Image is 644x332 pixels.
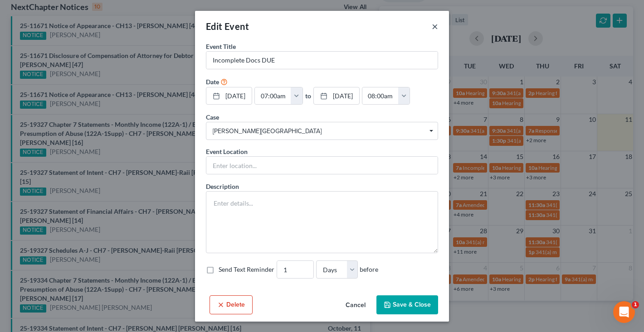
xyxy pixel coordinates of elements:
button: Delete [210,295,253,314]
input: -- : -- [255,87,291,105]
span: Event Title [206,43,236,50]
a: [DATE] [206,87,252,105]
span: Select box activate [206,122,438,140]
a: [DATE] [314,87,359,105]
input: Enter event name... [206,52,438,69]
input: -- : -- [362,87,399,105]
span: Edit Event [206,21,249,32]
label: to [305,91,311,101]
button: Save & Close [376,295,438,314]
iframe: Intercom live chat [613,301,635,323]
button: × [432,21,438,32]
label: Send Text Reminder [219,265,274,274]
span: before [360,265,378,274]
label: Case [206,112,219,122]
button: Cancel [338,296,373,314]
label: Date [206,77,219,87]
label: Description [206,182,239,191]
input: Enter location... [206,157,438,174]
span: 1 [632,301,639,308]
label: Event Location [206,147,248,156]
input: -- [277,261,313,278]
span: [PERSON_NAME][GEOGRAPHIC_DATA] [213,126,431,136]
